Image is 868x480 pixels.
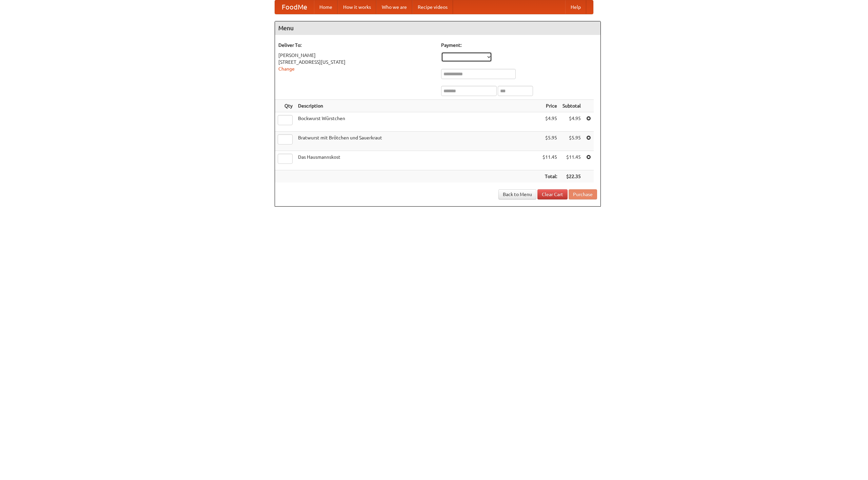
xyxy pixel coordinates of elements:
[275,21,600,35] h4: Menu
[412,0,453,14] a: Recipe videos
[441,42,597,49] h5: Payment:
[540,100,560,112] th: Price
[565,0,586,14] a: Help
[278,52,434,59] div: [PERSON_NAME]
[560,112,584,132] td: $4.95
[569,189,597,199] button: Purchase
[314,0,338,14] a: Home
[537,189,568,199] a: Clear Cart
[295,151,540,170] td: Das Hausmannskost
[540,112,560,132] td: $4.95
[540,170,560,183] th: Total:
[498,189,536,199] a: Back to Menu
[275,100,295,112] th: Qty
[278,59,434,65] div: [STREET_ADDRESS][US_STATE]
[295,100,540,112] th: Description
[376,0,412,14] a: Who we are
[295,112,540,132] td: Bockwurst Würstchen
[278,66,295,72] a: Change
[560,132,584,151] td: $5.95
[560,170,584,183] th: $22.35
[540,132,560,151] td: $5.95
[295,132,540,151] td: Bratwurst mit Brötchen und Sauerkraut
[275,0,314,14] a: FoodMe
[540,151,560,170] td: $11.45
[560,151,584,170] td: $11.45
[338,0,376,14] a: How it works
[278,42,434,49] h5: Deliver To:
[560,100,584,112] th: Subtotal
